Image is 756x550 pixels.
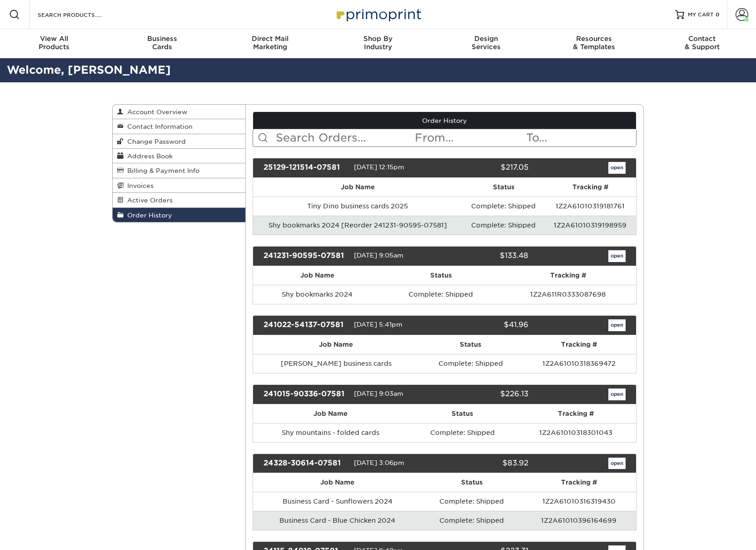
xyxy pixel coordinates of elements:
a: Account Overview [113,105,245,119]
a: Billing & Payment Info [113,163,245,178]
td: Shy bookmarks 2024 [Reorder 241231-90595-07581] [253,216,463,235]
div: 241231-90595-07581 [257,250,354,262]
td: Shy mountains - folded cards [253,423,409,442]
a: Contact& Support [648,29,756,58]
div: $217.05 [438,162,535,174]
span: Contact Information [124,123,193,130]
span: MY CART [688,11,714,19]
div: 24328-30614-07581 [257,458,354,469]
a: Invoices [113,178,245,193]
td: Complete: Shipped [422,492,522,511]
span: Change Password [124,138,186,145]
div: $133.48 [438,250,535,262]
td: Shy bookmarks 2024 [253,285,382,304]
th: Status [419,335,522,354]
a: BusinessCards [108,29,216,58]
th: Job Name [253,404,409,423]
a: Contact Information [113,119,245,134]
th: Tracking # [522,335,636,354]
span: Contact [648,35,756,43]
span: [DATE] 3:06pm [354,459,404,466]
th: Status [382,266,500,285]
td: 1Z2A61010316319430 [522,492,636,511]
div: 241015-90336-07581 [257,389,354,400]
input: SEARCH PRODUCTS..... [37,9,125,20]
div: Marketing [216,35,324,51]
span: Billing & Payment Info [124,167,199,174]
td: Complete: Shipped [463,216,545,235]
a: Resources& Templates [540,29,648,58]
th: Job Name [253,473,422,492]
input: To... [525,129,636,146]
span: [DATE] 9:05am [354,252,403,259]
a: open [608,458,626,469]
a: open [608,319,626,331]
div: Industry [324,35,432,51]
td: Complete: Shipped [419,354,522,373]
a: Change Password [113,134,245,149]
th: Job Name [253,335,420,354]
a: Order History [113,208,245,222]
td: Complete: Shipped [408,423,516,442]
th: Tracking # [516,404,636,423]
span: Business [108,35,216,43]
span: 0 [716,11,720,18]
a: open [608,389,626,400]
a: open [608,250,626,262]
div: 25129-121514-07581 [257,162,354,174]
span: Shop By [324,35,432,43]
span: Invoices [124,182,154,189]
th: Tracking # [500,266,636,285]
td: Tiny Dino business cards 2025 [253,197,463,216]
a: Active Orders [113,193,245,207]
a: DesignServices [432,29,540,58]
input: Search Orders... [275,129,414,146]
td: Complete: Shipped [422,511,522,530]
td: Complete: Shipped [382,285,500,304]
th: Status [422,473,522,492]
div: 241022-54137-07581 [257,319,354,331]
span: Account Overview [124,108,187,116]
div: $226.13 [438,389,535,400]
div: & Templates [540,35,648,51]
th: Status [463,178,545,197]
td: Business Card - Blue Chicken 2024 [253,511,422,530]
td: 1Z2A61010319181761 [545,197,636,216]
span: [DATE] 12:15pm [354,163,404,171]
div: Services [432,35,540,51]
a: Address Book [113,149,245,163]
th: Job Name [253,178,463,197]
a: open [608,162,626,174]
div: $83.92 [438,458,535,469]
td: 1Z2A61010319198959 [545,216,636,235]
div: & Support [648,35,756,51]
th: Status [408,404,516,423]
td: 1Z2A61010318301043 [516,423,636,442]
td: Business Card - Sunflowers 2024 [253,492,422,511]
td: [PERSON_NAME] business cards [253,354,420,373]
span: Design [432,35,540,43]
a: Direct MailMarketing [216,29,324,58]
div: $41.96 [438,319,535,331]
span: [DATE] 9:03am [354,390,403,397]
a: Shop ByIndustry [324,29,432,58]
img: Primoprint [333,5,423,24]
span: Address Book [124,152,173,160]
th: Job Name [253,266,382,285]
td: 1Z2A61010318369472 [522,354,636,373]
td: Complete: Shipped [463,197,545,216]
td: 1Z2A611R0333087698 [500,285,636,304]
a: Order History [253,112,637,129]
span: [DATE] 5:41pm [354,321,403,328]
span: Active Orders [124,197,173,204]
div: Cards [108,35,216,51]
span: Direct Mail [216,35,324,43]
span: Resources [540,35,648,43]
span: Order History [124,212,172,219]
th: Tracking # [522,473,636,492]
td: 1Z2A61010396164699 [522,511,636,530]
input: From... [414,129,525,146]
th: Tracking # [545,178,636,197]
